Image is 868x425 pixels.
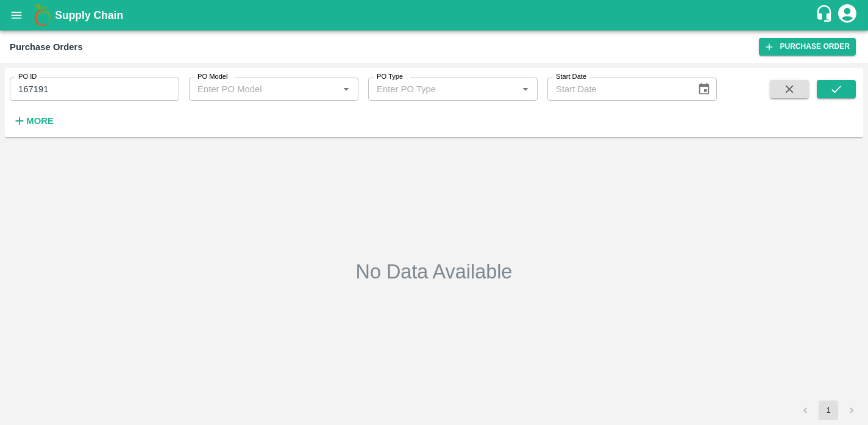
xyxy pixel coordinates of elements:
[10,39,83,55] div: Purchase Orders
[193,81,319,97] input: Enter PO Model
[356,260,513,284] h2: No Data Available
[10,111,57,131] button: More
[518,81,533,97] button: Open
[10,78,179,101] input: Enter PO ID
[55,9,123,21] b: Supply Chain
[338,81,354,97] button: Open
[377,72,403,82] label: PO Type
[18,72,37,82] label: PO ID
[819,401,838,420] button: page 1
[836,2,858,28] div: account of current user
[759,38,856,56] a: Purchase Order
[692,78,716,101] button: Choose date
[794,401,863,420] nav: pagination navigation
[2,1,30,29] button: open drawer
[815,4,836,26] div: customer-support
[556,72,586,82] label: Start Date
[26,116,54,126] strong: More
[547,78,688,101] input: Start Date
[197,72,228,82] label: PO Model
[55,7,815,24] a: Supply Chain
[30,3,55,27] img: logo
[372,81,498,97] input: Enter PO Type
